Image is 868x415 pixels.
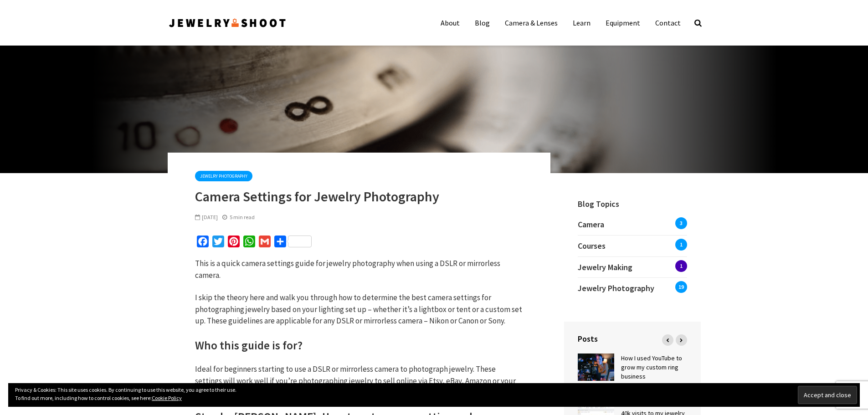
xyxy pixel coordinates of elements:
[578,241,606,251] span: Courses
[195,171,252,181] a: Jewelry Photography
[434,14,467,32] a: About
[578,257,687,278] a: Jewelry Making1
[675,239,687,251] span: 1
[675,260,687,272] span: 1
[566,14,597,32] a: Learn
[257,236,272,251] a: Gmail
[152,395,182,401] a: Cookie Policy
[222,213,255,221] div: 5 min read
[168,15,287,30] img: Jewelry Photographer Bay Area - San Francisco | Nationwide via Mail
[564,187,701,210] h4: Blog Topics
[578,262,632,272] span: Jewelry Making
[599,14,647,32] a: Equipment
[468,14,497,32] a: Blog
[195,214,218,220] span: [DATE]
[8,383,860,407] div: Privacy & Cookies: This site uses cookies. By continuing to use this website, you agree to their ...
[211,236,226,251] a: Twitter
[578,219,604,230] span: Camera
[195,292,523,327] p: I skip the theory here and walk you through how to determine the best camera settings for photogr...
[498,14,565,32] a: Camera & Lenses
[621,383,644,389] span: [DATE]
[195,338,303,353] strong: Who this guide is for?
[578,219,687,235] a: Camera3
[578,333,687,344] h4: Posts
[241,236,257,251] a: WhatsApp
[92,36,776,173] img: Nikon or Canon | Best DSLR camera settings jewelry product photography
[798,386,857,404] input: Accept and close
[675,217,687,229] span: 3
[272,236,313,251] a: Share
[578,283,654,293] span: Jewelry Photography
[578,236,687,256] a: Courses1
[195,188,523,205] h1: Camera Settings for Jewelry Photography
[648,14,688,32] a: Contact
[195,258,523,281] p: This is a quick camera settings guide for jewelry photography when using a DSLR or mirrorless cam...
[195,364,523,399] p: Ideal for beginners starting to use a DSLR or mirrorless camera to photograph jewelry. These sett...
[621,354,682,380] a: How I used YouTube to grow my custom ring business
[195,236,211,251] a: Facebook
[578,278,687,299] a: Jewelry Photography19
[675,281,687,293] span: 19
[226,236,241,251] a: Pinterest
